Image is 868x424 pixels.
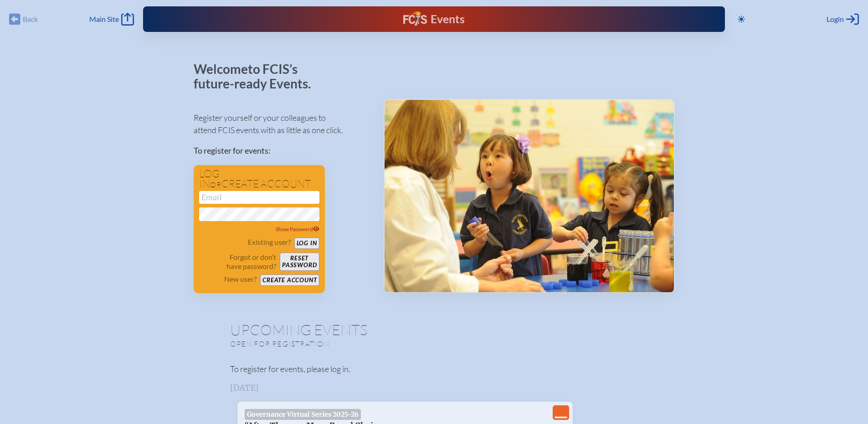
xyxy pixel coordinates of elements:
h1: Log in create account [199,169,319,189]
p: To register for events, please log in. [230,363,638,375]
button: Create account [260,274,319,286]
span: Login [827,15,844,24]
h1: Upcoming Events [230,322,638,337]
span: Governance Virtual Series 2025-26 [245,409,361,420]
p: New user? [224,274,257,284]
span: Show Password [276,226,319,233]
input: Email [199,191,319,204]
p: Forgot or don’t have password? [199,253,277,271]
p: Existing user? [248,238,291,247]
div: FCIS Events — Future ready [303,11,565,27]
span: Main Site [89,15,119,24]
p: Welcome to FCIS’s future-ready Events. [194,62,321,91]
p: Register yourself or your colleagues to attend FCIS events with as little as one click. [194,112,369,136]
p: Open for registration [230,339,471,348]
img: Events [385,100,674,292]
button: Resetpassword [280,253,319,271]
a: Main Site [89,13,134,26]
p: To register for events: [194,145,369,157]
h3: [DATE] [230,383,638,393]
span: or [210,180,221,189]
button: Log in [294,238,319,249]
